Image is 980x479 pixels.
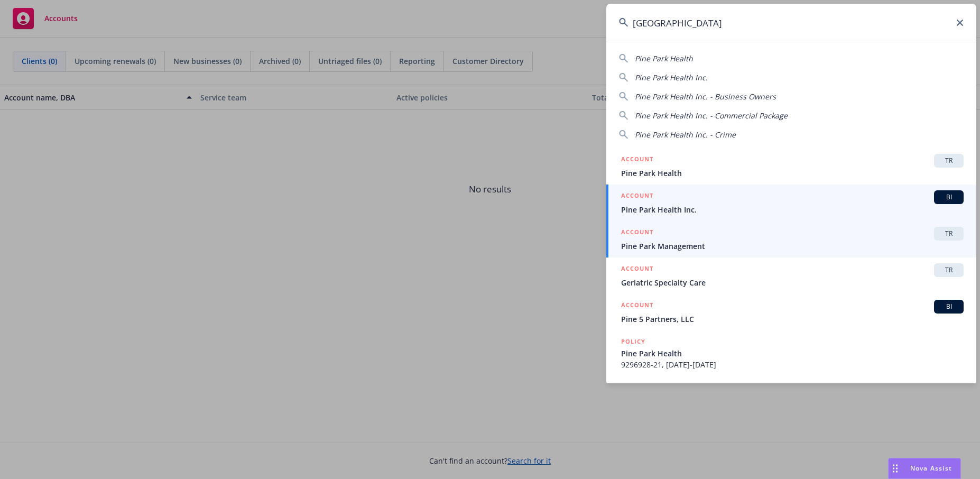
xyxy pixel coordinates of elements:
h5: ACCOUNT [621,227,653,240]
h5: ACCOUNT [621,190,653,203]
h5: POLICY [621,382,645,392]
span: Nova Assist [910,464,952,473]
a: ACCOUNTTRPine Park Management [606,221,976,257]
span: Geriatric Specialty Care [621,277,964,288]
span: BI [938,192,959,202]
h5: ACCOUNT [621,154,653,167]
span: TR [938,229,959,238]
h5: ACCOUNT [621,263,653,276]
span: Pine Park Health Inc. - Commercial Package [635,110,788,121]
span: Pine Park Health [621,348,964,359]
span: TR [938,265,959,275]
span: BI [938,302,959,311]
span: Pine Park Management [621,241,964,252]
a: ACCOUNTBIPine Park Health Inc. [606,185,976,221]
span: Pine 5 Partners, LLC [621,314,964,325]
span: Pine Park Health [621,168,964,179]
span: Pine Park Health Inc. - Crime [635,130,736,140]
span: TR [938,156,959,165]
a: ACCOUNTBIPine 5 Partners, LLC [606,294,976,330]
div: Drag to move [889,458,902,478]
h5: POLICY [621,336,645,347]
input: Search... [606,4,976,42]
span: 9296928-21, [DATE]-[DATE] [621,359,964,370]
span: Pine Park Health Inc. - Business Owners [635,91,776,102]
span: Pine Park Health [635,53,693,63]
a: ACCOUNTTRPine Park Health [606,148,976,185]
button: Nova Assist [888,458,961,479]
span: Pine Park Health Inc. [635,72,708,82]
h5: ACCOUNT [621,300,653,312]
span: Pine Park Health Inc. [621,204,964,215]
a: ACCOUNTTRGeriatric Specialty Care [606,257,976,294]
a: POLICYPine Park Health9296928-21, [DATE]-[DATE] [606,330,976,376]
a: POLICY [606,376,976,421]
